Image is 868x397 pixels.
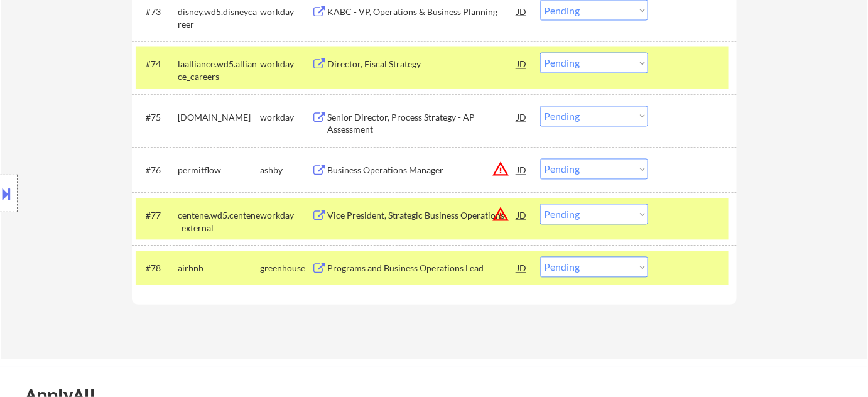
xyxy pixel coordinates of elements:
[260,165,312,177] div: ashby
[260,263,312,275] div: greenhouse
[327,58,517,71] div: Director, Fiscal Strategy
[516,204,528,227] div: JD
[146,6,168,18] div: #73
[327,6,517,18] div: KABC - VP, Operations & Business Planning
[516,53,528,75] div: JD
[260,6,312,18] div: workday
[492,206,509,224] button: warning_amber
[260,210,312,222] div: workday
[516,159,528,182] div: JD
[327,165,517,177] div: Business Operations Manager
[327,210,517,222] div: Vice President, Strategic Business Operations
[260,112,312,124] div: workday
[327,112,517,136] div: Senior Director, Process Strategy - AP Assessment
[516,257,528,280] div: JD
[516,106,528,129] div: JD
[260,58,312,71] div: workday
[178,58,260,83] div: laalliance.wd5.alliance_careers
[327,263,517,275] div: Programs and Business Operations Lead
[178,6,260,30] div: disney.wd5.disneycareer
[146,58,168,71] div: #74
[492,161,509,178] button: warning_amber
